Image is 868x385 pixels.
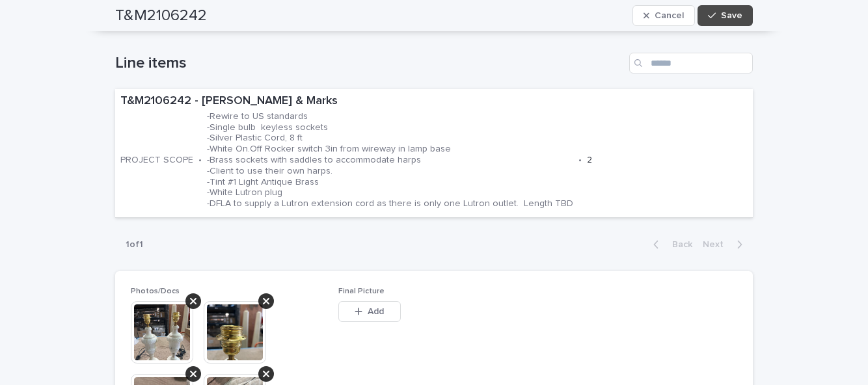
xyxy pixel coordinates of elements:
[338,287,385,295] span: Final Picture
[703,240,731,249] span: Next
[655,11,684,20] span: Cancel
[207,111,573,209] p: -Rewire to US standards -Single bulb keyless sockets -Silver Plastic Cord, 8 ft -White On.Off Roc...
[587,155,592,166] p: 2
[632,5,695,26] button: Cancel
[721,11,742,20] span: Save
[115,89,753,218] a: T&M2106242 - [PERSON_NAME] & MarksPROJECT SCOPE•-Rewire to US standards -Single bulb keyless sock...
[643,239,698,250] button: Back
[120,94,748,109] p: T&M2106242 - [PERSON_NAME] & Marks
[338,301,401,322] button: Add
[131,287,180,295] span: Photos/Docs
[198,155,202,166] p: •
[115,54,624,73] h1: Line items
[698,5,753,26] button: Save
[578,155,582,166] p: •
[664,240,692,249] span: Back
[120,155,193,166] p: PROJECT SCOPE
[698,239,753,250] button: Next
[629,53,753,73] input: Search
[368,307,384,316] span: Add
[115,229,154,261] p: 1 of 1
[115,7,207,25] h2: T&M2106242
